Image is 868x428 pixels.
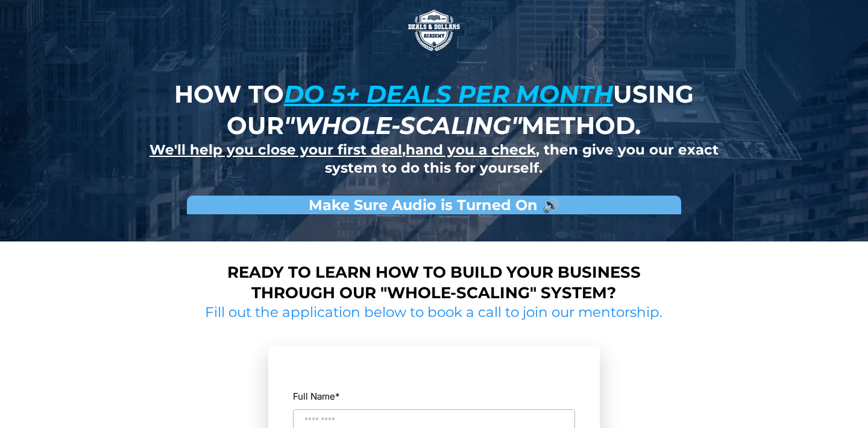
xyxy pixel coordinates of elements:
[227,263,641,302] strong: Ready to learn how to build your business through our "whole-scaling" system?
[201,304,667,322] h2: Fill out the application below to book a call to join our mentorship.
[174,79,694,140] strong: How to using our method.
[293,388,575,404] label: Full Name
[284,79,613,109] u: do 5+ deals per month
[406,141,536,158] u: hand you a check
[149,141,402,158] u: We'll help you close your first deal
[149,141,719,176] strong: , , then give you our exact system to do this for yourself.
[284,110,521,140] em: "whole-scaling"
[309,196,560,214] strong: Make Sure Audio is Turned On 🔊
